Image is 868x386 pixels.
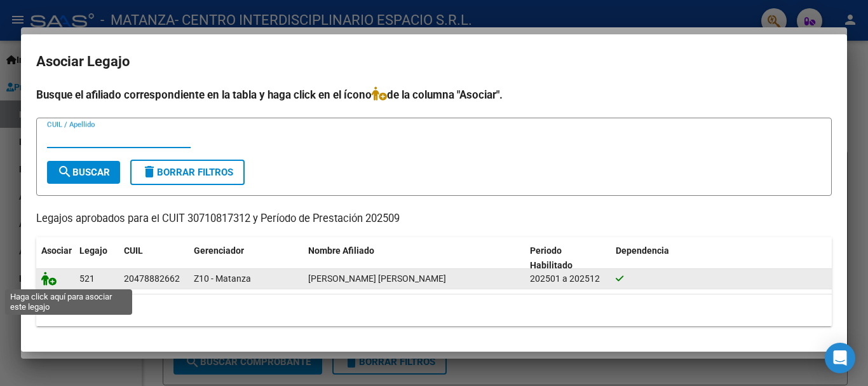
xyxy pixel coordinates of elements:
span: 521 [79,273,95,284]
span: Borrar Filtros [142,167,233,178]
button: Borrar Filtros [130,160,245,185]
mat-icon: delete [142,164,157,179]
datatable-header-cell: CUIL [119,237,189,279]
datatable-header-cell: Gerenciador [189,237,303,279]
datatable-header-cell: Nombre Afiliado [303,237,525,279]
div: Open Intercom Messenger [825,343,855,373]
span: Asociar [41,245,72,256]
span: Buscar [57,167,110,178]
button: Buscar [47,161,120,184]
span: Periodo Habilitado [530,245,573,270]
datatable-header-cell: Periodo Habilitado [525,237,611,279]
mat-icon: search [57,164,72,179]
span: Dependencia [616,245,669,256]
datatable-header-cell: Dependencia [611,237,832,279]
p: Legajos aprobados para el CUIT 30710817312 y Período de Prestación 202509 [36,211,832,227]
span: CUIL [124,245,143,256]
h2: Asociar Legajo [36,50,832,74]
span: PALAZZO BENITEZ VALENTIN OSCAR ANTONIO [308,273,446,284]
div: 1 registros [36,294,832,326]
span: Legajo [79,245,107,256]
datatable-header-cell: Asociar [36,237,74,279]
span: Gerenciador [194,245,244,256]
h4: Busque el afiliado correspondiente en la tabla y haga click en el ícono de la columna "Asociar". [36,86,832,103]
div: 20478882662 [124,272,180,286]
span: Nombre Afiliado [308,245,374,256]
span: Z10 - Matanza [194,273,251,284]
div: 202501 a 202512 [530,272,606,286]
datatable-header-cell: Legajo [74,237,119,279]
